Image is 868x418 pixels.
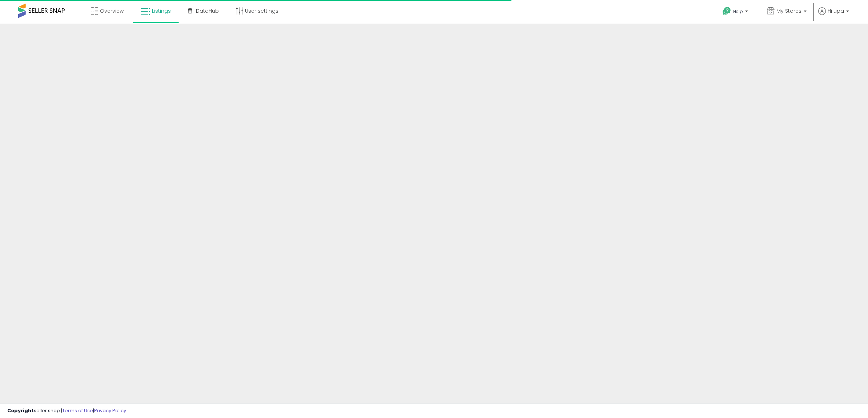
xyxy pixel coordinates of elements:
span: Listings [152,7,171,15]
span: Overview [100,7,124,15]
a: Help [717,1,755,24]
span: Hi Lipa [828,7,844,15]
span: Help [733,8,743,15]
span: My Stores [776,7,801,15]
a: Hi Lipa [818,7,849,24]
span: DataHub [196,7,219,15]
i: Get Help [722,7,731,16]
